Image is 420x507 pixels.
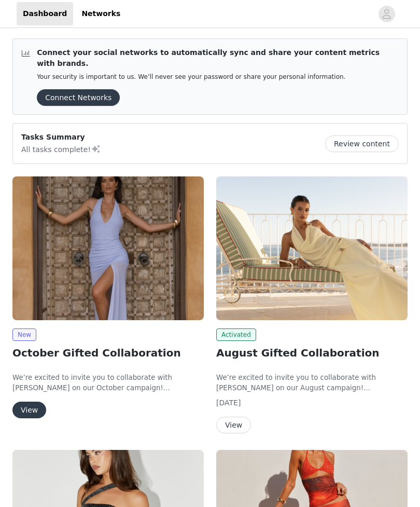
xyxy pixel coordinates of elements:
[382,6,391,22] div: avatar
[75,2,127,25] a: Networks
[21,143,101,155] p: All tasks complete!
[37,73,399,81] p: Your security is important to us. We’ll never see your password or share your personal information.
[12,328,36,341] span: New
[216,417,251,433] button: View
[216,345,408,361] h2: August Gifted Collaboration
[216,374,376,392] span: We’re excited to invite you to collaborate with [PERSON_NAME] on our August campaign!
[12,402,46,418] button: View
[216,421,251,429] a: View
[216,176,408,320] img: Peppermayo EU
[37,47,399,69] p: Connect your social networks to automatically sync and share your content metrics with brands.
[216,399,241,407] span: [DATE]
[12,406,46,414] a: View
[21,132,101,143] p: Tasks Summary
[17,2,73,25] a: Dashboard
[12,374,172,392] span: We’re excited to invite you to collaborate with [PERSON_NAME] on our October campaign!
[12,176,204,320] img: Peppermayo EU
[216,328,256,341] span: Activated
[12,345,204,361] h2: October Gifted Collaboration
[37,89,120,106] button: Connect Networks
[325,135,399,152] button: Review content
